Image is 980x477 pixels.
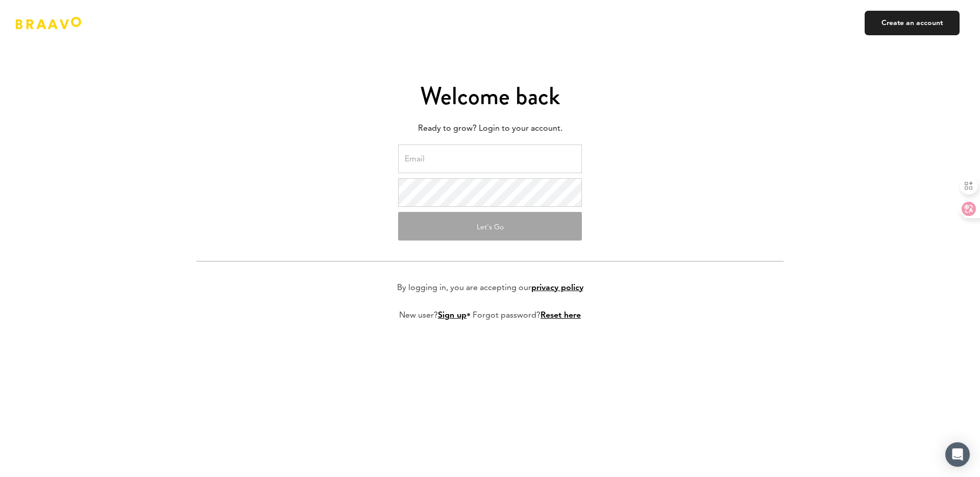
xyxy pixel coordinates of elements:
[197,121,783,136] p: Ready to grow? Login to your account.
[531,284,583,292] a: privacy policy
[398,145,582,173] input: Email
[95,7,111,16] span: 支援
[945,442,970,467] div: Open Intercom Messenger
[399,309,581,322] p: New user? • Forgot password?
[438,312,467,320] a: Sign up
[398,212,582,241] button: Let's Go
[865,11,960,35] a: Create an account
[541,312,581,320] a: Reset here
[397,282,583,294] p: By logging in, you are accepting our
[420,79,560,113] span: Welcome back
